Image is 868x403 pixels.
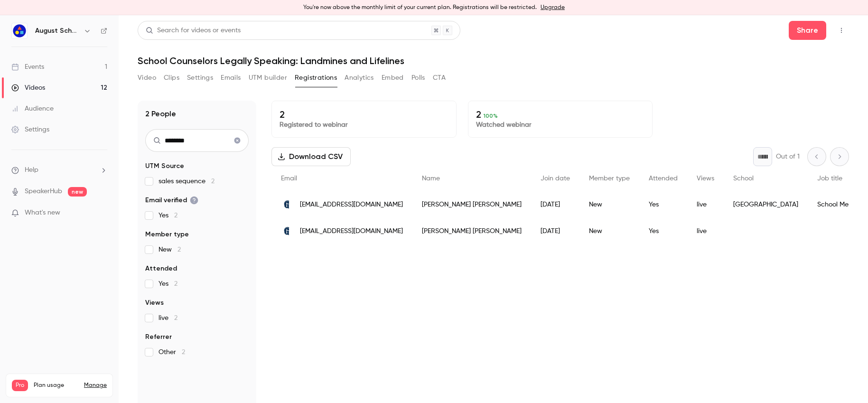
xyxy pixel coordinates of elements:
[34,382,78,389] span: Plan usage
[68,187,87,197] span: new
[221,70,241,85] button: Emails
[776,152,800,161] p: Out of 1
[11,83,45,93] div: Videos
[25,165,38,175] span: Help
[300,200,403,210] span: [EMAIL_ADDRESS][DOMAIN_NAME]
[145,332,172,342] span: Referrer
[182,349,185,356] span: 2
[412,191,531,218] div: [PERSON_NAME] [PERSON_NAME]
[579,191,639,218] div: New
[484,112,498,119] span: 100 %
[11,62,44,72] div: Events
[159,177,215,186] span: sales sequence
[145,161,184,171] span: UTM Source
[138,55,849,66] h1: School Counselors Legally Speaking: Landmines and Lifelines
[145,264,177,273] span: Attended
[177,246,181,253] span: 2
[422,175,440,182] span: Name
[817,175,842,182] span: Job title
[138,70,156,85] button: Video
[25,208,60,218] span: What's new
[412,218,531,244] div: [PERSON_NAME] [PERSON_NAME]
[724,191,808,218] div: [GEOGRAPHIC_DATA]
[639,191,687,218] div: Yes
[541,175,570,182] span: Join date
[145,298,164,308] span: Views
[174,212,177,219] span: 2
[145,108,176,120] h1: 2 People
[84,382,107,389] a: Manage
[159,211,177,220] span: Yes
[411,70,425,85] button: Polls
[164,70,179,85] button: Clips
[174,281,177,287] span: 2
[145,196,198,205] span: Email verified
[531,218,579,244] div: [DATE]
[733,175,754,182] span: School
[281,175,297,182] span: Email
[249,70,287,85] button: UTM builder
[476,109,645,120] p: 2
[639,218,687,244] div: Yes
[159,279,177,289] span: Yes
[159,245,181,254] span: New
[382,70,404,85] button: Embed
[12,380,28,391] span: Pro
[531,191,579,218] div: [DATE]
[159,313,177,323] span: live
[579,218,639,244] div: New
[11,125,49,134] div: Settings
[25,187,62,197] a: SpeakerHub
[300,226,403,236] span: [EMAIL_ADDRESS][DOMAIN_NAME]
[280,120,448,130] p: Registered to webinar
[11,104,54,113] div: Audience
[789,21,826,40] button: Share
[146,26,241,36] div: Search for videos or events
[834,23,849,38] button: Top Bar Actions
[11,165,107,175] li: help-dropdown-opener
[96,209,107,217] iframe: Noticeable Trigger
[159,347,185,357] span: Other
[281,225,292,237] img: gulliverprep.org
[35,26,80,36] h6: August Schools
[295,70,337,85] button: Registrations
[697,175,714,182] span: Views
[271,147,351,166] button: Download CSV
[145,161,249,357] section: facet-groups
[345,70,374,85] button: Analytics
[687,218,724,244] div: live
[281,199,292,210] img: gulliverprep.org
[589,175,630,182] span: Member type
[433,70,446,85] button: CTA
[12,23,27,38] img: August Schools
[230,133,245,148] button: Clear search
[211,178,215,185] span: 2
[476,120,645,130] p: Watched webinar
[280,109,448,120] p: 2
[541,4,565,11] a: Upgrade
[187,70,213,85] button: Settings
[145,230,189,239] span: Member type
[649,175,678,182] span: Attended
[174,315,177,321] span: 2
[687,191,724,218] div: live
